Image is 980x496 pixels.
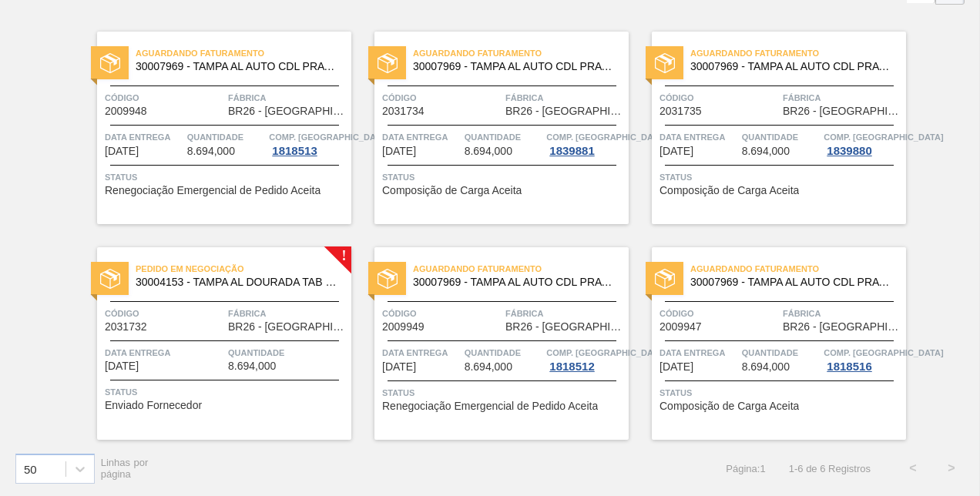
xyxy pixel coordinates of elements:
span: 2009948 [105,106,147,117]
span: 8.694,000 [465,361,512,373]
span: Aguardando Faturamento [690,261,906,276]
span: 29/09/2025 [382,361,416,373]
span: 2009947 [659,321,702,333]
span: 30007969 - TAMPA AL AUTO CDL PRATA CANPACK [690,276,894,288]
a: Comp. [GEOGRAPHIC_DATA]1839880 [824,129,902,157]
span: Aguardando Faturamento [136,45,351,61]
span: 8.694,000 [742,361,790,373]
span: Data entrega [659,345,738,360]
a: statusAguardando Faturamento30007969 - TAMPA AL AUTO CDL PRATA CANPACKCódigo2031734FábricaBR26 - ... [351,32,629,224]
span: Quantidade [187,129,266,145]
span: Comp. Carga [546,345,666,360]
div: 1818516 [824,360,874,373]
span: Enviado Fornecedor [105,400,202,411]
span: BR26 - Uberlândia [505,321,625,333]
span: Status [105,169,347,185]
div: 1818512 [546,360,597,373]
span: Código [382,90,502,106]
span: Pedido em Negociação [136,261,351,276]
a: statusAguardando Faturamento30007969 - TAMPA AL AUTO CDL PRATA CANPACKCódigo2009949FábricaBR26 - ... [351,247,629,440]
span: Status [105,384,347,400]
span: Quantidade [465,129,543,145]
a: Comp. [GEOGRAPHIC_DATA]1818513 [269,129,347,157]
span: BR26 - Uberlândia [783,106,902,117]
span: Fábrica [505,306,625,321]
span: 2031732 [105,321,147,333]
img: status [378,269,398,289]
button: < [894,449,932,488]
span: Fábrica [228,306,347,321]
span: Código [105,90,224,106]
span: Linhas por página [101,457,149,480]
a: statusAguardando Faturamento30007969 - TAMPA AL AUTO CDL PRATA CANPACKCódigo2009948FábricaBR26 - ... [74,32,351,224]
span: Fábrica [783,90,902,106]
span: 8.694,000 [228,360,276,372]
span: Renegociação Emergencial de Pedido Aceita [105,185,321,196]
span: Código [382,306,502,321]
img: status [655,53,675,73]
span: Renegociação Emergencial de Pedido Aceita [382,400,598,412]
span: Status [382,385,625,400]
span: Quantidade [742,345,821,360]
span: Data entrega [105,345,224,360]
span: Aguardando Faturamento [413,45,629,61]
span: Quantidade [742,129,821,145]
span: 30007969 - TAMPA AL AUTO CDL PRATA CANPACK [413,276,616,288]
a: Comp. [GEOGRAPHIC_DATA]1818516 [824,345,902,373]
span: 22/09/2025 [105,146,139,157]
span: Composição de Carga Aceita [659,185,799,196]
div: 50 [24,462,37,475]
span: 30007969 - TAMPA AL AUTO CDL PRATA CANPACK [136,61,339,72]
span: 30004153 - TAMPA AL DOURADA TAB DOURADO CDL CANPACK [136,276,339,288]
span: Status [659,385,902,400]
span: Código [659,306,779,321]
span: Página : 1 [726,463,765,474]
span: Status [382,169,625,185]
span: 2009949 [382,321,425,333]
span: Data entrega [105,129,183,145]
span: Fábrica [228,90,347,106]
span: BR26 - Uberlândia [783,321,902,333]
span: 24/09/2025 [382,146,416,157]
img: status [100,269,120,289]
a: statusAguardando Faturamento30007969 - TAMPA AL AUTO CDL PRATA CANPACKCódigo2009947FábricaBR26 - ... [629,247,906,440]
span: 25/09/2025 [659,146,693,157]
span: 30/09/2025 [659,361,693,373]
span: Código [105,306,224,321]
span: Data entrega [659,129,738,145]
span: Quantidade [465,345,543,360]
img: status [100,53,120,73]
span: Comp. Carga [824,129,943,145]
div: 1818513 [269,145,320,157]
span: 2031735 [659,106,702,117]
span: Aguardando Faturamento [413,261,629,276]
div: 1839881 [546,145,597,157]
span: Comp. Carga [269,129,388,145]
span: Comp. Carga [824,345,943,360]
div: 1839880 [824,145,874,157]
a: Comp. [GEOGRAPHIC_DATA]1818512 [546,345,625,373]
span: Fábrica [783,306,902,321]
span: Código [659,90,779,106]
span: 8.694,000 [187,146,235,157]
span: BR26 - Uberlândia [228,106,347,117]
img: status [655,269,675,289]
span: Data entrega [382,129,461,145]
span: 8.694,000 [742,146,790,157]
a: statusAguardando Faturamento30007969 - TAMPA AL AUTO CDL PRATA CANPACKCódigo2031735FábricaBR26 - ... [629,32,906,224]
button: > [932,449,971,488]
span: Data entrega [382,345,461,360]
span: Fábrica [505,90,625,106]
a: Comp. [GEOGRAPHIC_DATA]1839881 [546,129,625,157]
span: 8.694,000 [465,146,512,157]
span: Comp. Carga [546,129,666,145]
span: 30007969 - TAMPA AL AUTO CDL PRATA CANPACK [413,61,616,72]
span: 1 - 6 de 6 Registros [789,463,871,474]
span: Composição de Carga Aceita [659,400,799,412]
span: 2031734 [382,106,425,117]
span: BR26 - Uberlândia [505,106,625,117]
span: Aguardando Faturamento [690,45,906,61]
span: Quantidade [228,345,347,360]
span: Status [659,169,902,185]
span: Composição de Carga Aceita [382,185,522,196]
